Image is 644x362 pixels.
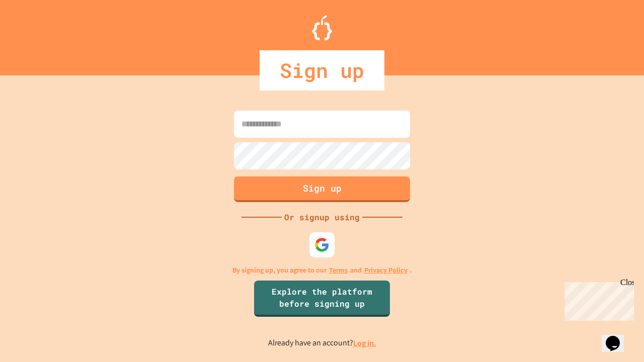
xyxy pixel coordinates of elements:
[312,15,332,40] img: Logo.svg
[282,211,362,223] div: Or signup using
[260,50,384,90] div: Sign up
[353,338,376,348] a: Log in.
[364,265,408,276] a: Privacy Policy
[560,278,634,321] iframe: chat widget
[4,4,69,64] div: Chat with us now!Close
[329,265,348,276] a: Terms
[234,176,410,202] button: Sign up
[602,322,634,352] iframe: chat widget
[232,265,412,276] p: By signing up, you agree to our and .
[268,337,376,349] p: Already have an account?
[314,237,330,252] img: google-icon.svg
[254,281,390,317] a: Explore the platform before signing up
